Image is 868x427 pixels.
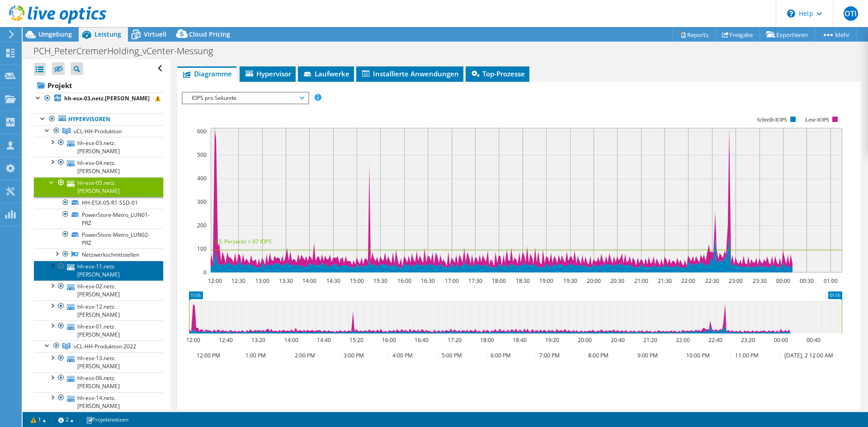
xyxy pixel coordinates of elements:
text: 17:30 [468,277,482,285]
text: 22:00 [676,336,690,344]
text: 15:30 [373,277,387,285]
a: Exportieren [759,28,815,42]
a: hh-esx-06.netz.[PERSON_NAME] [34,372,163,392]
a: PowerStore-Metro_LUN01-PRZ [34,209,163,229]
text: 19:30 [563,277,577,285]
span: vCL-HH-Produktion [74,127,122,135]
span: Top-Prozesse [470,69,525,78]
text: Lese-IOPS [806,117,830,123]
text: 14:00 [302,277,316,285]
text: 12:00 [208,277,222,285]
text: 17:00 [445,277,459,285]
text: Schreib-IOPS [757,117,788,123]
a: Hypervisoren [34,113,163,125]
text: 14:40 [317,336,331,344]
a: Projektnotizen [80,414,135,425]
span: Virtuell [144,30,166,38]
text: 00:00 [776,277,790,285]
a: hh-esx-03.netz.[PERSON_NAME] [34,137,163,157]
text: 15:00 [350,277,364,285]
text: 100 [197,245,207,253]
text: 400 [197,174,207,182]
svg: \n [787,9,795,18]
text: 16:40 [415,336,429,344]
a: Freigabe [715,28,760,42]
text: 500 [197,151,207,159]
a: hh-esx-11.netz.[PERSON_NAME] [34,261,163,281]
text: 18:30 [516,277,530,285]
text: 12:40 [219,336,233,344]
span: Leistung [94,30,121,38]
span: Hypervisor [244,69,291,78]
text: 95. Perzentil = 97 IOPS [215,238,272,245]
text: 21:30 [658,277,672,285]
text: 23:00 [729,277,743,285]
text: 16:00 [382,336,396,344]
span: Diagramme [182,69,232,78]
text: 22:40 [708,336,722,344]
span: Umgebung [38,30,72,38]
a: PowerStore-Metro_LUN02-PRZ [34,229,163,249]
span: Cloud Pricing [189,30,230,38]
text: 23:20 [741,336,755,344]
text: 16:00 [397,277,411,285]
text: 13:20 [251,336,265,344]
b: hh-esx-03.netz.[PERSON_NAME] [64,94,150,102]
text: 300 [197,198,207,206]
text: 00:30 [800,277,814,285]
text: 20:30 [610,277,624,285]
text: 23:30 [753,277,767,285]
h1: PCH_PeterCremerHolding_vCenter-Messung [29,46,227,56]
text: 20:00 [578,336,592,344]
a: hh-esx-02.netz.[PERSON_NAME] [34,281,163,300]
span: IOPS pro Sekunde [187,93,303,103]
text: 18:00 [480,336,494,344]
text: 13:00 [255,277,269,285]
text: 14:00 [284,336,298,344]
a: hh-esx-13.netz.[PERSON_NAME] [34,352,163,372]
text: 19:00 [539,277,553,285]
a: vCL-HH-Produktion [34,125,163,137]
a: hh-esx-04.netz.[PERSON_NAME] [34,157,163,177]
a: Projekt [34,78,163,93]
a: HH-ESX-05-R1-SSD-01 [34,197,163,209]
text: 19:20 [545,336,559,344]
a: Mehr [815,28,857,42]
a: hh-esx-12.netz.[PERSON_NAME] [34,300,163,320]
text: 17:20 [448,336,462,344]
text: 22:30 [705,277,719,285]
text: 600 [197,127,207,135]
text: 20:00 [587,277,601,285]
a: hh-esx-05.netz.[PERSON_NAME] [34,177,163,197]
text: 12:00 [186,336,200,344]
text: 15:20 [349,336,363,344]
a: vCL-HH-Produktion-2022 [34,340,163,352]
a: 1 [24,414,52,425]
text: 0 [203,268,207,276]
text: 14:30 [326,277,340,285]
span: OTI [844,6,858,21]
text: 22:00 [681,277,695,285]
text: 16:30 [421,277,435,285]
text: 20:40 [611,336,625,344]
text: 18:00 [492,277,506,285]
text: 200 [197,221,207,229]
span: Laufwerke [302,69,349,78]
span: vCL-HH-Produktion-2022 [74,343,136,350]
h2: Erweiterte Diagramm-Steuerung [182,407,313,425]
text: 01:00 [824,277,838,285]
text: 18:40 [513,336,527,344]
text: 00:40 [807,336,821,344]
a: hh-esx-01.netz.[PERSON_NAME] [34,320,163,340]
text: 21:00 [634,277,648,285]
text: 21:20 [643,336,657,344]
text: 13:30 [279,277,293,285]
a: Netzwerkschnittstellen [34,249,163,260]
text: 00:00 [774,336,788,344]
text: 12:30 [231,277,245,285]
a: hh-esx-03.netz.[PERSON_NAME] [34,93,163,104]
a: Reports [672,28,716,42]
a: hh-esx-14.netz.[PERSON_NAME] [34,392,163,412]
span: Installierte Anwendungen [361,69,459,78]
a: 2 [52,414,80,425]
